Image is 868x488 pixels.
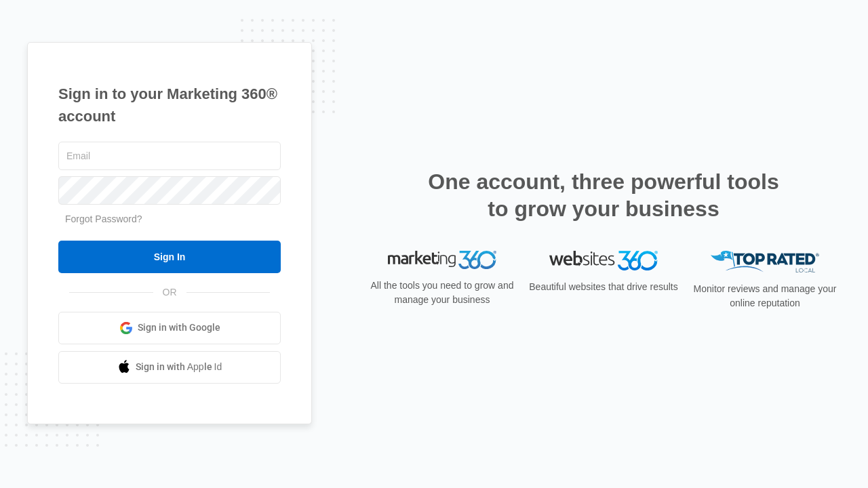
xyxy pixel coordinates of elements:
[424,168,783,222] h2: One account, three powerful tools to grow your business
[388,251,496,270] img: Marketing 360
[136,360,222,374] span: Sign in with Apple Id
[65,213,142,224] a: Forgot Password?
[366,279,518,307] p: All the tools you need to grow and manage your business
[58,142,281,170] input: Email
[711,251,819,273] img: Top Rated Local
[58,312,281,344] a: Sign in with Google
[549,251,658,270] img: Websites 360
[138,321,220,335] span: Sign in with Google
[528,280,679,294] p: Beautiful websites that drive results
[58,241,281,273] input: Sign In
[153,285,186,300] span: OR
[58,83,281,127] h1: Sign in to your Marketing 360® account
[689,282,841,310] p: Monitor reviews and manage your online reputation
[58,351,281,384] a: Sign in with Apple Id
